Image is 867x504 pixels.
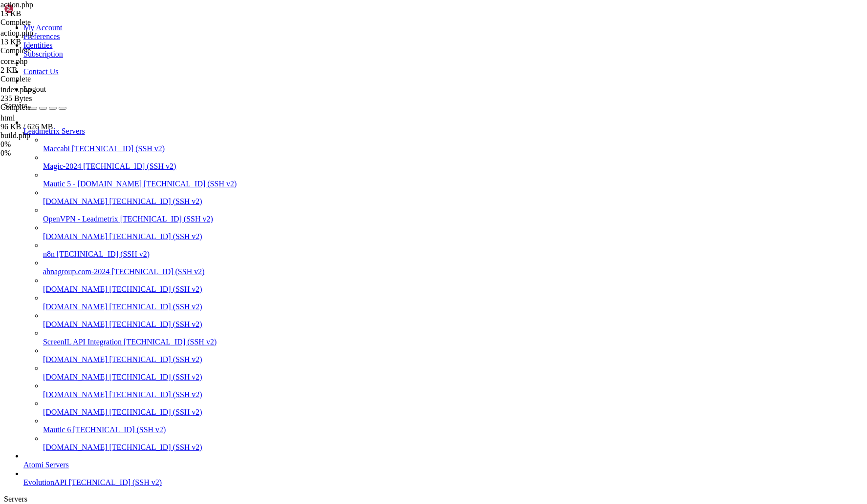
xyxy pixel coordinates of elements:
[0,140,98,149] div: 0%
[0,122,98,131] div: 96 KB / 626 MB
[0,75,98,83] div: Complete
[0,0,98,18] span: action.php
[0,38,98,46] div: 13 KB
[0,103,98,112] div: Complete
[0,29,98,46] span: action.php
[0,85,98,103] span: index.php
[0,66,98,75] div: 2 KB
[0,29,33,37] span: action.php
[0,9,98,18] div: 13 KB
[0,131,98,140] div: build.php
[0,46,98,55] div: Complete
[0,57,28,65] span: core.php
[0,114,15,122] span: html
[0,85,32,94] span: index.php
[0,114,98,131] span: html
[0,0,33,9] span: action.php
[0,94,98,103] div: 235 Bytes
[0,57,98,75] span: core.php
[0,18,98,27] div: Complete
